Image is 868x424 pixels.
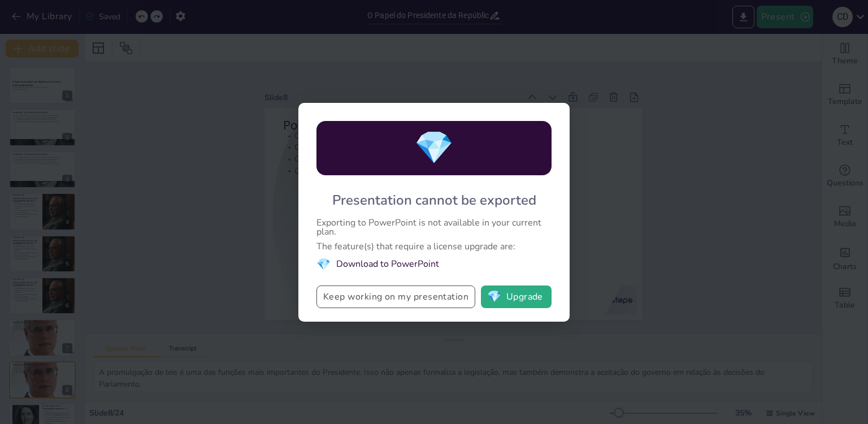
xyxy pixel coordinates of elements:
div: The feature(s) that require a license upgrade are: [316,242,552,251]
span: diamond [316,257,331,272]
div: Exporting to PowerPoint is not available in your current plan. [316,218,552,236]
li: Download to PowerPoint [316,257,552,272]
button: diamondUpgrade [481,285,552,308]
span: diamond [487,291,501,302]
button: Keep working on my presentation [316,285,475,308]
div: Presentation cannot be exported [332,191,536,209]
span: diamond [414,126,454,170]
